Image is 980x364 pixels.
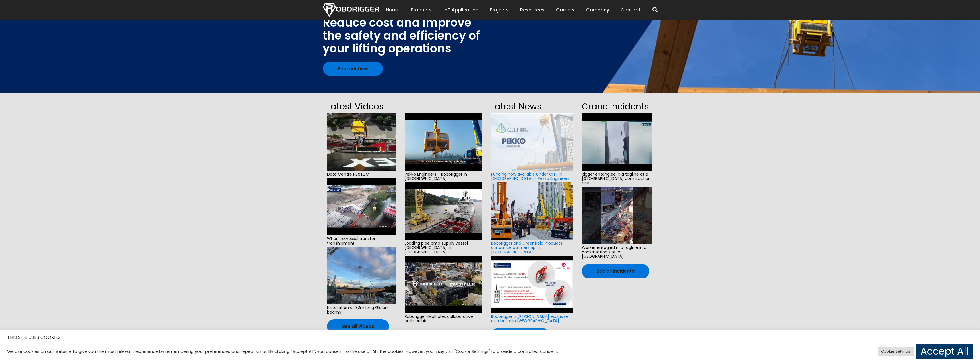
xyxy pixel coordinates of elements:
h2: Crane Incidents [582,100,652,113]
img: hqdefault.jpg [405,113,483,171]
h5: THIS SITE USES COOKIES [7,334,973,341]
img: hqdefault.jpg [582,187,652,244]
a: See all news [491,328,549,343]
img: hqdefault.jpg [405,182,483,240]
h2: Latest News [491,100,573,113]
img: hqdefault.jpg [582,113,652,171]
span: Loading pipe onto supply vessel - [GEOGRAPHIC_DATA] in [GEOGRAPHIC_DATA] [405,240,483,256]
span: Roborigger-Multiplex collaborative partnership [405,313,483,325]
a: Company [586,1,609,19]
a: Contact [621,1,640,19]
a: Home [386,1,399,19]
img: Nortech [323,3,379,17]
h2: Latest Videos [327,100,396,113]
a: Funding now available under CITF in [GEOGRAPHIC_DATA] - Pekko Engineers [491,171,569,181]
div: We use cookies on our website to give you the most relevant experience by remembering your prefer... [7,349,683,354]
span: Pekko Engineers - Roborigger in [GEOGRAPHIC_DATA] [405,171,483,182]
span: Wharf to vessel transfer transhipment [327,235,396,247]
a: Cookie Settings [878,347,914,356]
a: See all videos [327,319,389,334]
a: See all incidents [582,264,649,278]
div: Reduce cost and improve the safety and efficiency of your lifting operations [323,16,480,55]
img: hqdefault.jpg [405,256,483,313]
span: Data Centre NEXTDC [327,171,396,178]
a: Roborigger and Greenfield Products announce partnership in [GEOGRAPHIC_DATA] [491,240,562,255]
span: Installation of 32m long Glulam beams [327,304,396,316]
a: Accept All [916,344,973,359]
img: hqdefault.jpg [327,113,396,171]
a: IoT Application [443,1,478,19]
a: Resources [520,1,545,19]
a: Find out how [323,62,383,76]
img: e6f0d910-cd76-44a6-a92d-b5ff0f84c0aa-2.jpg [327,247,396,304]
span: Rigger entangled in a tagline at a [GEOGRAPHIC_DATA] construction site [582,171,652,187]
a: Careers [556,1,575,19]
a: Projects [490,1,509,19]
a: Products [411,1,432,19]
img: hqdefault.jpg [327,178,396,235]
span: Worker entagled in a tagline in a construction site in [GEOGRAPHIC_DATA] [582,244,652,260]
a: Roborigger is [PERSON_NAME] exclusive distributor in [GEOGRAPHIC_DATA] [491,314,569,324]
